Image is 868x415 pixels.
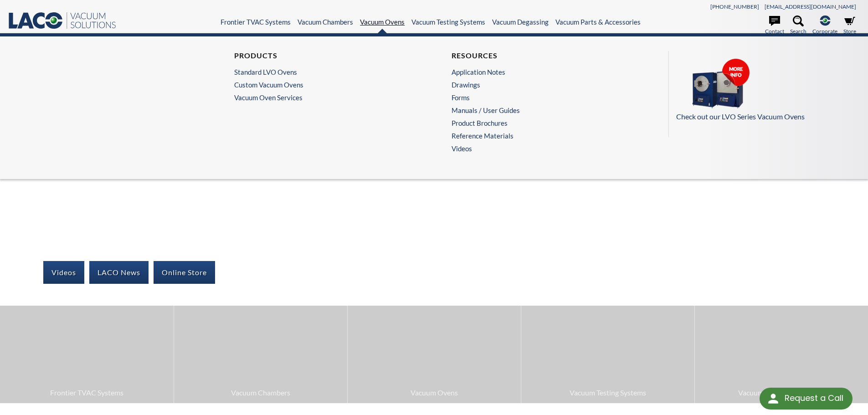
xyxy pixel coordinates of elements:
[452,93,629,102] a: Forms
[452,68,629,76] a: Application Notes
[765,15,784,36] a: Contact
[234,81,412,89] a: Custom Vacuum Ovens
[785,388,843,409] div: Request a Call
[710,3,759,10] a: [PHONE_NUMBER]
[452,132,629,140] a: Reference Materials
[298,18,353,26] a: Vacuum Chambers
[360,18,405,26] a: Vacuum Ovens
[452,106,629,114] a: Manuals / User Guides
[843,15,856,36] a: Store
[43,261,84,284] a: Videos
[766,391,781,406] img: round button
[555,18,641,26] a: Vacuum Parts & Accessories
[699,387,863,399] span: Vacuum Degassing Systems
[352,387,516,399] span: Vacuum Ovens
[154,261,215,284] a: Online Store
[174,306,347,403] a: Vacuum Chambers
[452,51,629,61] h4: Resources
[760,388,853,410] div: Request a Call
[452,144,634,153] a: Videos
[234,51,412,61] h4: Products
[452,81,629,89] a: Drawings
[492,18,549,26] a: Vacuum Degassing
[234,93,416,102] a: Vacuum Oven Services
[179,387,343,399] span: Vacuum Chambers
[526,387,690,399] span: Vacuum Testing Systems
[765,3,856,10] a: [EMAIL_ADDRESS][DOMAIN_NAME]
[234,68,412,76] a: Standard LVO Ovens
[676,58,851,123] a: Check out our LVO Series Vacuum Ovens
[521,306,694,403] a: Vacuum Testing Systems
[348,306,521,403] a: Vacuum Ovens
[221,18,291,26] a: Frontier TVAC Systems
[695,306,868,403] a: Vacuum Degassing Systems
[812,27,837,36] span: Corporate
[676,111,851,123] p: Check out our LVO Series Vacuum Ovens
[411,18,485,26] a: Vacuum Testing Systems
[676,58,767,109] img: OVENS.png
[5,387,169,399] span: Frontier TVAC Systems
[89,261,149,284] a: LACO News
[790,15,806,36] a: Search
[452,119,629,127] a: Product Brochures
